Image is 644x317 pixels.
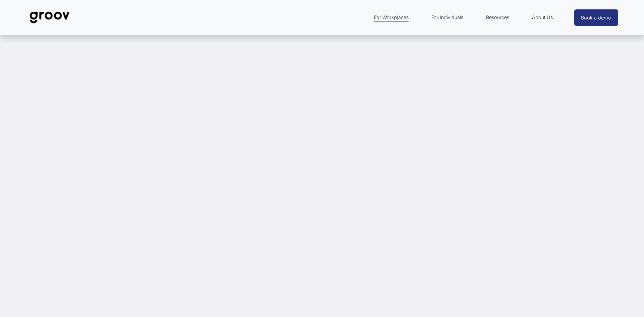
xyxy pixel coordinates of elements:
a: About Us [529,10,556,25]
span: For Workplaces [374,13,409,22]
a: folder dropdown [371,10,412,25]
a: Book a demo [574,9,619,26]
a: folder dropdown [483,10,513,25]
span: Resources [486,13,509,22]
img: Groov | Unlock Human Potential at Work and in Life [26,6,73,29]
a: For Individuals [428,10,467,25]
